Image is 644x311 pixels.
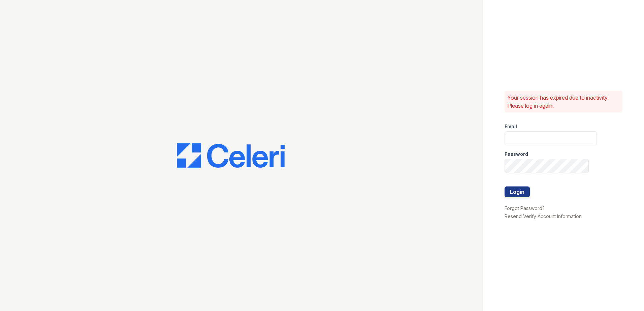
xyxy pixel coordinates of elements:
[505,123,517,130] label: Email
[505,213,582,219] a: Resend Verify Account Information
[505,186,530,197] button: Login
[505,151,528,158] label: Password
[507,94,620,110] p: Your session has expired due to inactivity. Please log in again.
[177,143,285,168] img: CE_Logo_Blue-a8612792a0a2168367f1c8372b55b34899dd931a85d93a1a3d3e32e68fde9ad4.png
[505,205,545,211] a: Forgot Password?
